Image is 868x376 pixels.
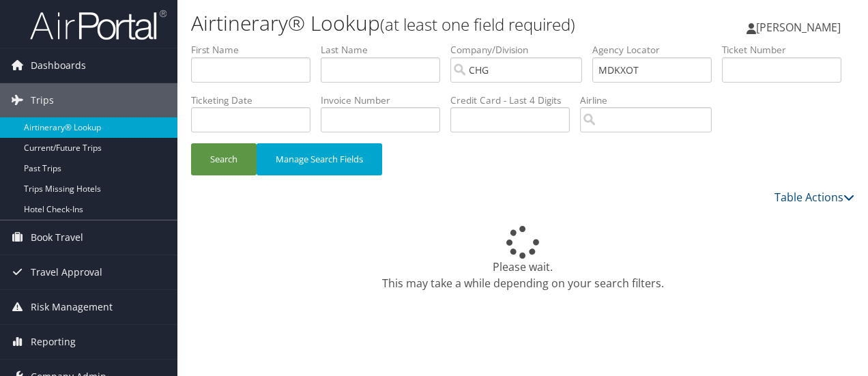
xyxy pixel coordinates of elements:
[775,190,854,205] a: Table Actions
[191,93,321,107] label: Ticketing Date
[31,220,83,255] span: Book Travel
[191,43,321,57] label: First Name
[191,9,633,38] h1: Airtinerary® Lookup
[257,143,382,175] button: Manage Search Fields
[31,290,113,324] span: Risk Management
[722,43,852,57] label: Ticket Number
[31,48,86,83] span: Dashboards
[450,43,592,57] label: Company/Division
[31,83,54,117] span: Trips
[321,93,450,107] label: Invoice Number
[191,143,257,175] button: Search
[747,7,854,48] a: [PERSON_NAME]
[580,93,722,107] label: Airline
[592,43,722,57] label: Agency Locator
[191,226,854,291] div: Please wait. This may take a while depending on your search filters.
[321,43,450,57] label: Last Name
[450,93,580,107] label: Credit Card - Last 4 Digits
[756,20,841,35] span: [PERSON_NAME]
[380,13,575,35] small: (at least one field required)
[30,9,167,41] img: airportal-logo.png
[31,325,76,359] span: Reporting
[31,255,102,289] span: Travel Approval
